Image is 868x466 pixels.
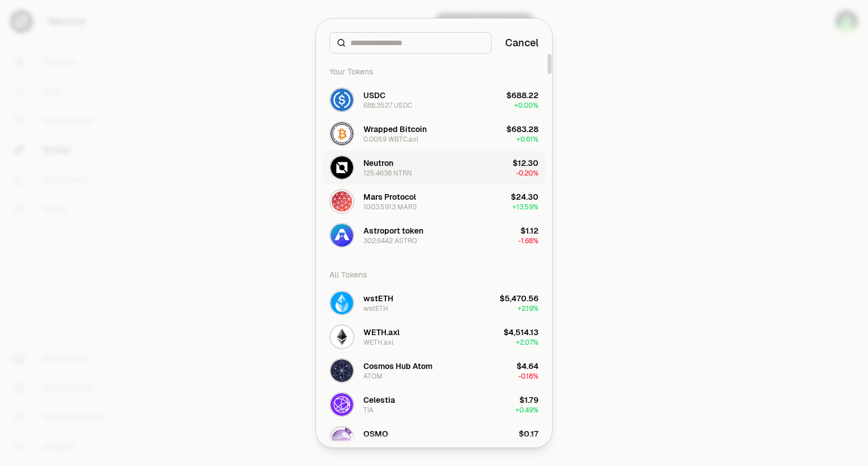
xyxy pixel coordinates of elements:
[517,439,539,449] span: -0.46%
[363,236,417,245] div: 302.6442 ASTRO
[363,406,374,415] div: TIA
[506,90,539,101] div: $688.22
[331,122,353,145] img: WBTC.axl Logo
[331,326,353,348] img: WETH.axl Logo
[331,427,353,450] img: OSMO Logo
[323,421,545,455] button: OSMO LogoOSMOOSMO$0.17-0.46%
[363,293,393,304] div: wstETH
[505,35,539,51] button: Cancel
[363,338,393,347] div: WETH.axl
[363,169,412,178] div: 125.4638 NTRN
[513,203,539,212] span: + 13.59%
[511,191,539,203] div: $24.30
[331,292,353,314] img: wstETH Logo
[519,428,539,439] div: $0.17
[331,393,353,416] img: TIA Logo
[518,372,539,381] span: -0.18%
[363,203,417,212] div: 1003.5913 MARS
[323,83,545,117] button: USDC LogoUSDC688.3527 USDC$688.22+0.00%
[331,359,353,382] img: ATOM Logo
[331,190,353,213] img: MARS Logo
[517,361,539,372] div: $4.64
[363,90,385,101] div: USDC
[514,101,539,110] span: + 0.00%
[519,394,539,406] div: $1.79
[363,304,388,313] div: wstETH
[363,439,384,449] div: OSMO
[500,293,539,304] div: $5,470.56
[513,157,539,169] div: $12.30
[363,361,432,372] div: Cosmos Hub Atom
[363,135,418,144] div: 0.0059 WBTC.axl
[517,135,539,144] span: + 0.61%
[506,124,539,135] div: $683.28
[363,101,412,110] div: 688.3527 USDC
[323,388,545,421] button: TIA LogoCelestiaTIA$1.79+0.49%
[515,406,539,415] span: + 0.49%
[363,327,400,338] div: WETH.axl
[518,304,539,313] span: + 2.19%
[363,191,416,203] div: Mars Protocol
[516,169,539,178] span: -0.20%
[363,428,388,439] div: OSMO
[518,236,539,245] span: -1.68%
[363,124,427,135] div: Wrapped Bitcoin
[323,218,545,252] button: ASTRO LogoAstroport token302.6442 ASTRO$1.12-1.68%
[363,157,393,169] div: Neutron
[323,354,545,388] button: ATOM LogoCosmos Hub AtomATOM$4.64-0.18%
[323,151,545,184] button: NTRN LogoNeutron125.4638 NTRN$12.30-0.20%
[323,320,545,354] button: WETH.axl LogoWETH.axlWETH.axl$4,514.13+2.07%
[323,117,545,151] button: WBTC.axl LogoWrapped Bitcoin0.0059 WBTC.axl$683.28+0.61%
[331,156,353,179] img: NTRN Logo
[516,338,539,347] span: + 2.07%
[323,286,545,320] button: wstETH LogowstETHwstETH$5,470.56+2.19%
[323,184,545,218] button: MARS LogoMars Protocol1003.5913 MARS$24.30+13.59%
[331,89,353,111] img: USDC Logo
[363,394,395,406] div: Celestia
[331,224,353,247] img: ASTRO Logo
[323,60,545,83] div: Your Tokens
[323,263,545,286] div: All Tokens
[504,327,539,338] div: $4,514.13
[363,225,423,236] div: Astroport token
[520,225,539,236] div: $1.12
[363,372,383,381] div: ATOM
